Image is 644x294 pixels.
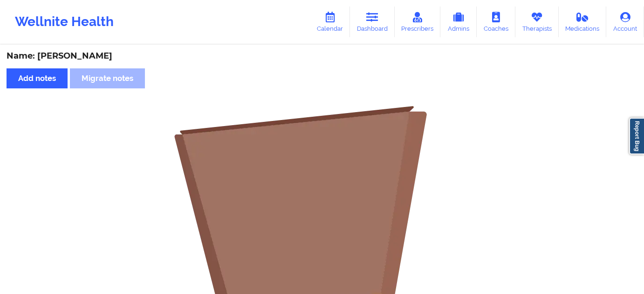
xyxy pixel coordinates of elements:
a: Account [606,7,644,37]
div: Name: [PERSON_NAME] [7,51,637,61]
a: Therapists [515,7,559,37]
a: Dashboard [350,7,395,37]
a: Medications [559,7,607,37]
a: Prescribers [395,7,441,37]
a: Admins [440,7,477,37]
button: Add notes [7,68,68,88]
a: Report Bug [629,118,644,154]
a: Calendar [310,7,350,37]
a: Coaches [477,7,515,37]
